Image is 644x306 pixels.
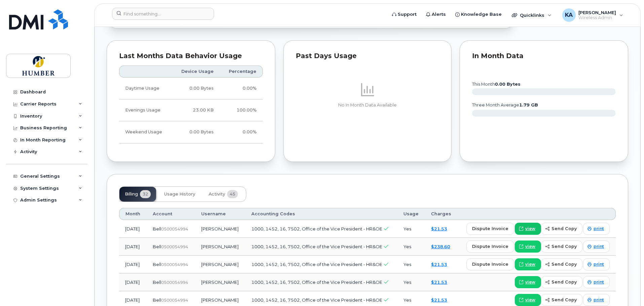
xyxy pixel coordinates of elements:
[119,99,172,121] td: Evenings Usage
[227,190,238,198] span: 45
[594,279,604,285] span: print
[519,102,538,107] tspan: 1.79 GB
[431,226,447,231] a: $21.53
[525,261,535,267] span: view
[551,297,577,303] span: send copy
[220,78,263,99] td: 0.00%
[565,11,573,19] span: KA
[583,294,610,306] a: print
[153,297,161,303] span: Bell
[525,279,535,285] span: view
[515,241,541,253] a: view
[525,244,535,250] span: view
[220,65,263,78] th: Percentage
[153,262,161,267] span: Bell
[541,241,582,253] button: send copy
[251,297,382,303] span: 1000, 1452, 16, 7502, Office of the Vice President - HR&OE
[161,262,188,267] span: 0500054994
[398,11,417,18] span: Support
[541,223,582,235] button: send copy
[195,256,245,273] td: [PERSON_NAME]
[466,223,514,235] button: dispute invoice
[220,99,263,121] td: 100.00%
[119,238,147,256] td: [DATE]
[594,226,604,232] span: print
[119,273,147,291] td: [DATE]
[431,244,450,249] a: $238.60
[251,226,382,231] span: 1000, 1452, 16, 7502, Office of the Vice President - HR&OE
[525,226,535,232] span: view
[153,226,161,231] span: Bell
[251,279,382,285] span: 1000, 1452, 16, 7502, Office of the Vice President - HR&OE
[466,258,514,270] button: dispute invoice
[583,223,610,235] a: print
[432,11,446,18] span: Alerts
[551,243,577,250] span: send copy
[147,208,195,220] th: Account
[520,12,544,18] span: Quicklinks
[466,241,514,253] button: dispute invoice
[119,99,263,121] tr: Weekdays from 6:00pm to 8:00am
[164,191,195,197] span: Usage History
[578,10,616,15] span: [PERSON_NAME]
[397,256,425,273] td: Yes
[472,225,508,232] span: dispute invoice
[578,15,616,20] span: Wireless Admin
[472,82,521,87] text: this month
[515,223,541,235] a: view
[472,261,508,267] span: dispute invoice
[195,208,245,220] th: Username
[112,8,214,20] input: Find something...
[507,8,556,22] div: Quicklinks
[296,53,439,59] div: Past Days Usage
[472,102,538,107] text: three month average
[583,276,610,288] a: print
[594,297,604,303] span: print
[195,220,245,238] td: [PERSON_NAME]
[251,262,382,267] span: 1000, 1452, 16, 7502, Office of the Vice President - HR&OE
[161,226,188,231] span: 0500054994
[558,8,628,22] div: Kathy Ancimer
[431,279,447,285] a: $21.53
[397,273,425,291] td: Yes
[397,208,425,220] th: Usage
[515,294,541,306] a: view
[387,8,421,21] a: Support
[245,208,397,220] th: Accounting Codes
[495,82,521,87] tspan: 0.00 Bytes
[515,276,541,288] a: view
[397,238,425,256] td: Yes
[153,244,161,249] span: Bell
[195,238,245,256] td: [PERSON_NAME]
[209,191,225,197] span: Activity
[119,78,172,99] td: Daytime Usage
[172,99,220,121] td: 23.00 KB
[461,11,502,18] span: Knowledge Base
[594,244,604,250] span: print
[431,297,447,303] a: $21.53
[161,280,188,285] span: 0500054994
[296,102,439,108] p: No In Month Data Available
[119,256,147,273] td: [DATE]
[594,261,604,267] span: print
[525,297,535,303] span: view
[119,220,147,238] td: [DATE]
[551,261,577,267] span: send copy
[195,273,245,291] td: [PERSON_NAME]
[583,241,610,253] a: print
[472,53,616,59] div: In Month Data
[119,121,172,143] td: Weekend Usage
[172,78,220,99] td: 0.00 Bytes
[220,121,263,143] td: 0.00%
[251,244,382,249] span: 1000, 1452, 16, 7502, Office of the Vice President - HR&OE
[451,8,506,21] a: Knowledge Base
[541,276,582,288] button: send copy
[119,121,263,143] tr: Friday from 6:00pm to Monday 8:00am
[583,258,610,270] a: print
[397,220,425,238] td: Yes
[551,225,577,232] span: send copy
[541,258,582,270] button: send copy
[421,8,451,21] a: Alerts
[425,208,458,220] th: Charges
[119,53,263,59] div: Last Months Data Behavior Usage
